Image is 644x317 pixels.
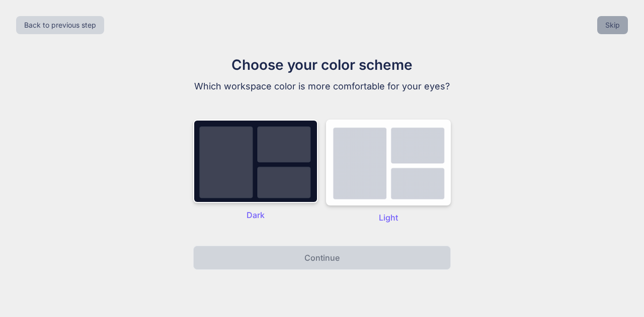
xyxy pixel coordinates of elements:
[597,16,628,34] button: Skip
[153,79,491,93] p: Which workspace color is more comfortable for your eyes?
[304,252,340,264] p: Continue
[326,212,451,224] p: Light
[193,120,318,203] img: dark
[326,120,451,205] img: dark
[16,16,104,34] button: Back to previous step
[193,246,451,270] button: Continue
[193,209,318,221] p: Dark
[153,54,491,75] h1: Choose your color scheme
